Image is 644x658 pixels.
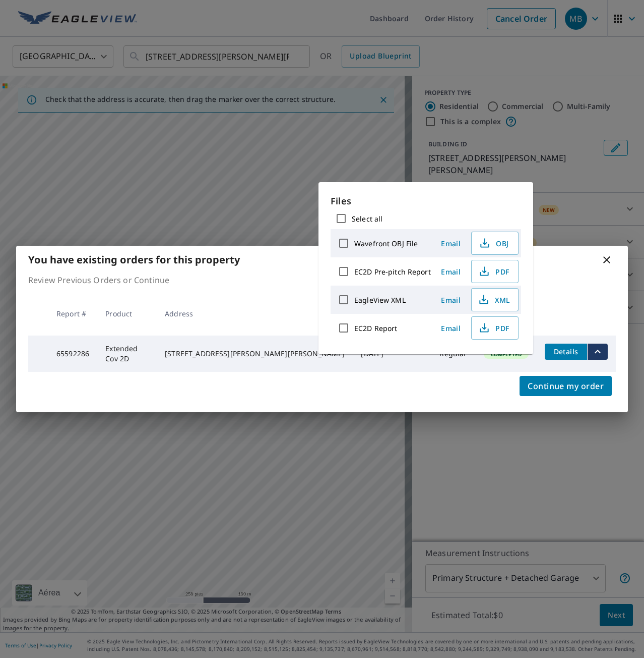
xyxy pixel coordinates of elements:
[545,344,587,360] button: detailsBtn-65592286
[435,236,467,251] button: Email
[439,323,463,333] span: Email
[97,336,157,372] td: Extended Cov 2D
[331,194,521,208] p: Files
[551,347,581,356] span: Details
[587,344,608,360] button: filesDropdownBtn-65592286
[435,264,467,280] button: Email
[439,267,463,277] span: Email
[352,214,382,224] label: Select all
[528,379,604,393] span: Continue my order
[354,295,406,305] label: EagleView XML
[478,322,510,334] span: PDF
[435,292,467,308] button: Email
[28,274,616,286] p: Review Previous Orders or Continue
[354,239,418,248] label: Wavefront OBJ File
[354,267,431,277] label: EC2D Pre-pitch Report
[439,295,463,305] span: Email
[48,292,97,336] th: Report #
[478,237,510,249] span: OBJ
[48,336,97,372] td: 65592286
[471,260,519,283] button: PDF
[478,265,510,278] span: PDF
[157,292,353,336] th: Address
[478,294,510,306] span: XML
[28,253,240,266] b: You have existing orders for this property
[520,376,612,396] button: Continue my order
[439,239,463,248] span: Email
[471,232,519,255] button: OBJ
[165,349,345,359] div: [STREET_ADDRESS][PERSON_NAME][PERSON_NAME]
[97,292,157,336] th: Product
[471,288,519,311] button: XML
[435,320,467,336] button: Email
[471,316,519,340] button: PDF
[354,323,397,333] label: EC2D Report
